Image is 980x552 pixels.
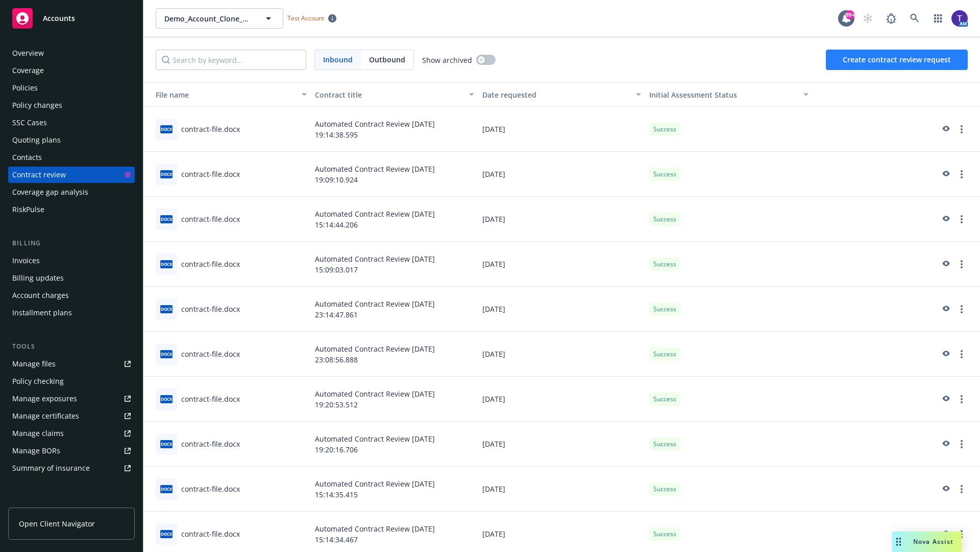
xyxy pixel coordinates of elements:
a: Policy changes [8,97,135,113]
button: Date requested [478,82,646,107]
a: more [955,348,968,360]
a: preview [939,303,951,315]
span: Success [653,485,676,494]
input: Search by keyword... [156,50,306,70]
div: Summary of insurance [12,460,90,476]
a: SSC Cases [8,114,135,131]
a: preview [939,123,951,135]
div: Automated Contract Review [DATE] 15:09:03.017 [311,242,478,287]
div: Overview [12,45,44,61]
a: preview [939,483,951,495]
a: Manage files [8,356,135,372]
div: Analytics hub [8,497,135,507]
span: Initial Assessment Status [649,90,737,100]
div: Manage files [12,356,56,372]
span: Demo_Account_Clone_QA_CR_Tests_Client [164,13,253,24]
button: Contract title [311,82,478,107]
a: more [955,393,968,405]
span: docx [160,170,173,178]
span: Nova Assist [913,537,953,546]
div: Invoices [12,252,40,269]
a: preview [939,438,951,450]
a: Coverage gap analysis [8,184,135,200]
div: Quoting plans [12,132,61,148]
div: RiskPulse [12,201,44,218]
div: contract-file.docx [181,439,240,449]
div: 99+ [845,10,854,19]
div: [DATE] [478,107,646,152]
a: Manage exposures [8,390,135,407]
div: [DATE] [478,377,646,422]
div: Manage BORs [12,443,60,459]
img: photo [951,10,968,27]
div: Manage claims [12,425,64,442]
a: more [955,438,968,450]
div: Automated Contract Review [DATE] 19:09:10.924 [311,152,478,197]
div: Automated Contract Review [DATE] 15:14:35.415 [311,467,478,512]
span: docx [160,305,173,313]
a: more [955,168,968,180]
a: more [955,483,968,495]
div: Contract title [315,89,463,100]
span: docx [160,215,173,223]
a: Contacts [8,149,135,166]
a: preview [939,168,951,180]
a: more [955,303,968,315]
div: [DATE] [478,242,646,287]
a: Manage claims [8,425,135,442]
a: Manage BORs [8,443,135,459]
div: contract-file.docx [181,124,240,134]
div: Toggle SortBy [649,89,797,100]
div: contract-file.docx [181,169,240,179]
a: preview [939,348,951,360]
a: Overview [8,45,135,61]
a: Start snowing [857,8,878,29]
a: preview [939,528,951,540]
span: Accounts [43,14,75,22]
a: more [955,123,968,135]
a: RiskPulse [8,201,135,218]
div: contract-file.docx [181,394,240,404]
div: Contract review [12,167,66,183]
span: Create contract review request [843,55,951,64]
div: contract-file.docx [181,259,240,269]
span: Success [653,305,676,314]
span: Success [653,125,676,134]
span: docx [160,485,173,493]
button: Nova Assist [892,532,962,552]
span: Success [653,440,676,449]
div: [DATE] [478,152,646,197]
div: Manage certificates [12,408,79,424]
button: Demo_Account_Clone_QA_CR_Tests_Client [156,8,283,29]
a: Quoting plans [8,132,135,148]
span: Outbound [361,50,413,70]
div: Automated Contract Review [DATE] 15:14:44.206 [311,197,478,242]
a: preview [939,393,951,405]
span: Inbound [315,50,361,70]
span: docx [160,125,173,133]
span: docx [160,440,173,448]
span: docx [160,395,173,403]
div: contract-file.docx [181,349,240,359]
span: docx [160,260,173,268]
div: Automated Contract Review [DATE] 23:14:47.861 [311,287,478,332]
div: Automated Contract Review [DATE] 19:20:53.512 [311,377,478,422]
span: Test Account [287,14,324,22]
span: Open Client Navigator [19,518,95,529]
div: contract-file.docx [181,484,240,494]
span: Success [653,530,676,539]
a: preview [939,258,951,270]
span: Success [653,215,676,224]
a: Billing updates [8,270,135,286]
a: Account charges [8,287,135,304]
div: SSC Cases [12,114,47,131]
span: docx [160,350,173,358]
span: Show archived [422,55,472,65]
div: Account charges [12,287,69,304]
div: Policy checking [12,373,64,389]
div: [DATE] [478,332,646,377]
a: Installment plans [8,305,135,321]
a: Switch app [928,8,948,29]
a: more [955,528,968,540]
